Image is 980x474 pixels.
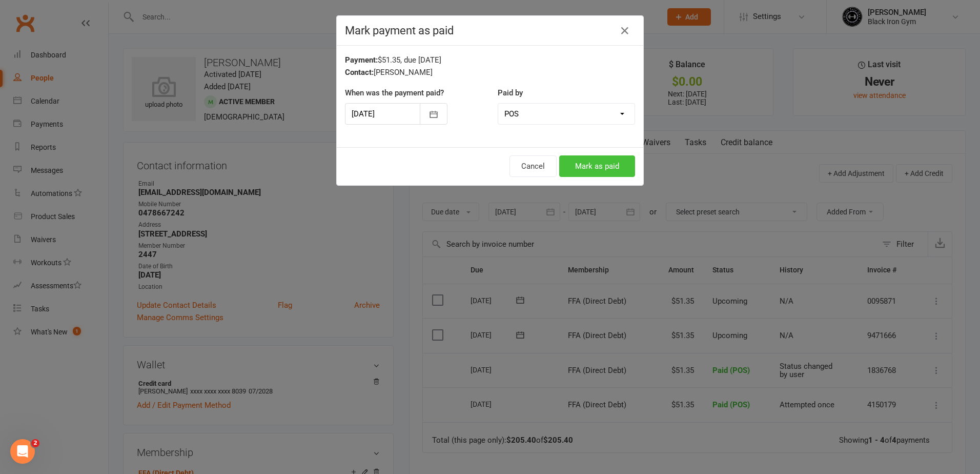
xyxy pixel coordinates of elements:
[345,55,378,65] strong: Payment:
[509,155,557,177] button: Cancel
[345,66,635,78] div: [PERSON_NAME]
[345,24,635,37] h4: Mark payment as paid
[31,439,39,447] span: 2
[345,87,444,99] label: When was the payment paid?
[617,23,633,39] button: Close
[345,54,635,66] div: $51.35, due [DATE]
[559,155,635,177] button: Mark as paid
[498,87,523,99] label: Paid by
[345,68,374,77] strong: Contact:
[10,439,35,464] iframe: Intercom live chat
